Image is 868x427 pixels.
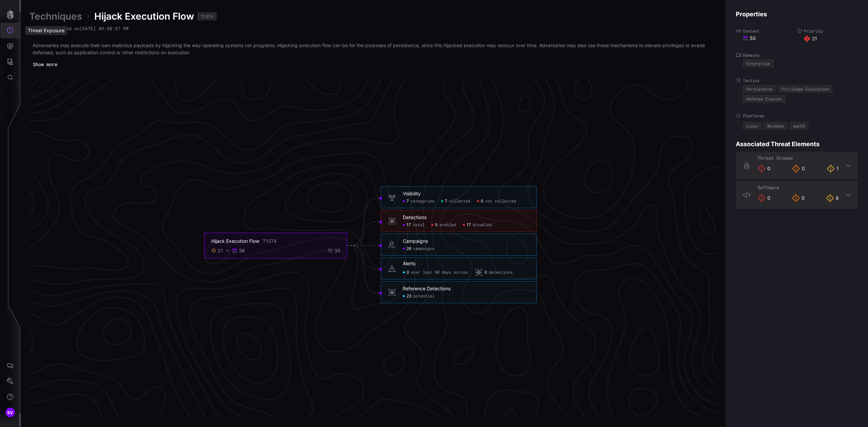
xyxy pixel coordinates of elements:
[407,294,412,299] span: 23
[767,124,784,128] div: Windows
[489,270,513,275] span: detections
[757,194,770,202] div: 0
[804,35,858,42] div: 21
[263,238,276,244] div: T1574
[403,215,427,221] div: Detections
[0,405,20,420] button: SV
[211,238,259,244] div: Hijack Execution Flow
[403,286,451,292] div: Reference Detections
[411,199,434,204] span: categories
[80,25,129,32] time: [DATE] 09:58:57 PM
[746,124,758,128] div: Linux
[481,199,484,204] span: 0
[757,184,779,191] span: Software
[826,194,839,202] div: 8
[746,87,772,91] div: Persistence
[25,26,67,35] div: Threat Exposure
[33,42,714,56] p: Adversaries may execute their own malicious payloads by hijacking the way operating systems run p...
[445,199,447,204] span: 7
[736,113,858,118] label: Platforms
[94,10,194,22] span: Hijack Execution Flow
[792,194,805,202] div: 0
[201,14,213,18] div: T1574
[736,10,858,18] h4: Properties
[736,52,858,58] label: Domains
[757,164,770,173] div: 0
[29,10,82,22] a: Techniques
[467,222,471,228] span: 17
[746,97,782,101] div: Defense Evasion
[797,28,858,34] label: Priority
[439,222,456,228] span: enabled
[407,246,411,252] span: 26
[413,222,425,228] span: total
[792,164,805,173] div: 0
[736,78,858,83] label: Tactics
[411,270,468,275] span: over last 90 days across
[407,222,411,228] span: 17
[239,248,244,254] div: 50
[403,238,428,245] div: Campaigns
[485,199,516,204] span: not collected
[413,294,435,299] span: potential
[449,199,470,204] span: collected
[403,260,415,267] div: Alerts
[793,124,805,128] div: macOS
[485,270,487,275] span: 0
[407,199,409,204] span: 7
[736,28,797,34] label: Content
[7,409,13,416] span: SV
[473,222,492,228] span: disabled
[29,59,61,70] button: Show more
[757,155,793,161] span: Threat Groups
[403,191,421,197] div: Visibility
[407,270,409,275] span: 0
[743,35,797,41] div: 50
[736,140,858,148] h4: Associated Threat Elements
[435,222,438,228] span: 0
[36,26,129,32] span: Last modified on
[413,246,434,252] span: campaigns
[827,164,839,173] div: 1
[782,87,829,91] div: Privilege Escalation
[218,248,223,254] div: 21
[746,61,770,65] div: Enterprise
[335,248,340,254] div: 35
